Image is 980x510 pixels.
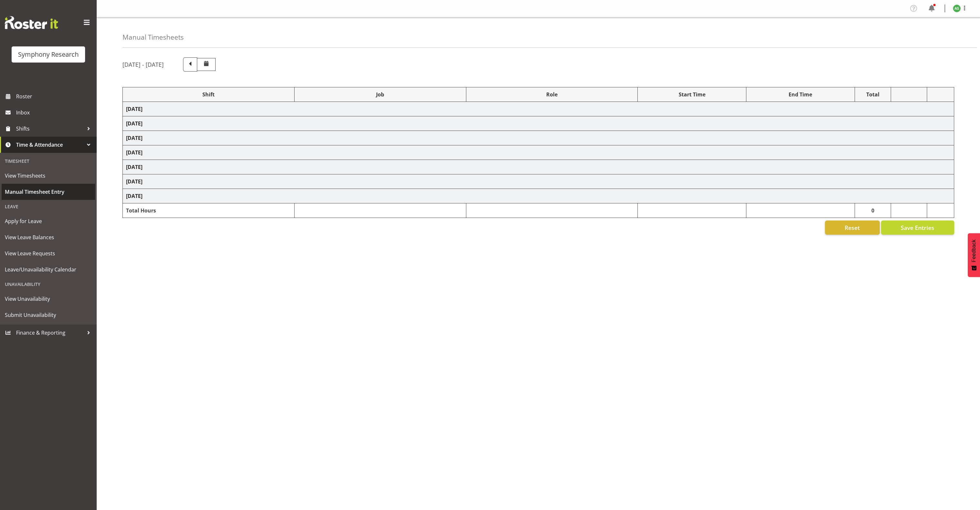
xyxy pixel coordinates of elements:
[845,223,860,232] span: Reset
[2,200,95,213] div: Leave
[750,91,851,98] div: End Time
[2,184,95,200] a: Manual Timesheet Entry
[16,92,93,101] span: Roster
[5,171,92,181] span: View Timesheets
[16,328,84,338] span: Finance & Reporting
[18,50,79,59] div: Symphony Research
[16,140,84,150] span: Time & Attendance
[5,216,92,226] span: Apply for Leave
[123,160,954,174] td: [DATE]
[123,102,954,116] td: [DATE]
[5,232,92,242] span: View Leave Balances
[123,174,954,189] td: [DATE]
[122,61,164,68] h5: [DATE] - [DATE]
[123,203,295,218] td: Total Hours
[968,233,980,277] button: Feedback - Show survey
[123,145,954,160] td: [DATE]
[2,229,95,245] a: View Leave Balances
[2,213,95,229] a: Apply for Leave
[641,91,743,98] div: Start Time
[5,187,92,197] span: Manual Timesheet Entry
[123,131,954,145] td: [DATE]
[16,124,84,133] span: Shifts
[298,91,463,98] div: Job
[881,221,954,235] button: Save Entries
[901,223,934,232] span: Save Entries
[5,265,92,274] span: Leave/Unavailability Calendar
[971,240,977,262] span: Feedback
[2,261,95,278] a: Leave/Unavailability Calendar
[16,108,93,117] span: Inbox
[2,291,95,307] a: View Unavailability
[858,91,888,98] div: Total
[2,154,95,168] div: Timesheet
[2,278,95,291] div: Unavailability
[5,16,58,29] img: Rosterit website logo
[825,221,880,235] button: Reset
[126,91,291,98] div: Shift
[2,307,95,323] a: Submit Unavailability
[855,203,891,218] td: 0
[470,91,635,98] div: Role
[5,310,92,320] span: Submit Unavailability
[123,189,954,203] td: [DATE]
[2,168,95,184] a: View Timesheets
[122,34,184,41] h4: Manual Timesheets
[2,245,95,261] a: View Leave Requests
[123,116,954,131] td: [DATE]
[5,294,92,304] span: View Unavailability
[5,249,92,258] span: View Leave Requests
[953,5,961,12] img: ange-steiger11422.jpg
